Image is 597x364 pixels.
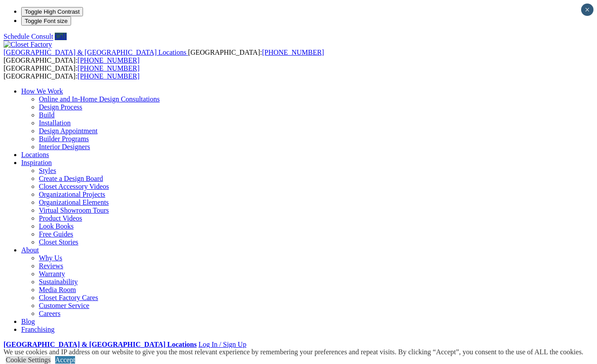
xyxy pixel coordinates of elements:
a: Franchising [21,326,55,333]
a: Design Process [39,103,82,111]
a: Organizational Projects [39,191,105,198]
a: [PHONE_NUMBER] [78,64,140,72]
a: Closet Accessory Videos [39,183,109,190]
a: Virtual Showroom Tours [39,206,109,214]
a: Cookie Settings [6,356,51,364]
a: Design Appointment [39,127,98,135]
span: [GEOGRAPHIC_DATA]: [GEOGRAPHIC_DATA]: [4,49,324,64]
a: Free Guides [39,230,73,238]
span: Toggle High Contrast [25,8,79,15]
a: [GEOGRAPHIC_DATA] & [GEOGRAPHIC_DATA] Locations [4,341,196,348]
a: Accept [55,356,75,364]
a: Online and In-Home Design Consultations [39,95,160,103]
a: Closet Stories [39,238,78,246]
a: Reviews [39,262,63,270]
button: Toggle Font size [21,16,71,26]
a: Interior Designers [39,143,90,150]
span: [GEOGRAPHIC_DATA] & [GEOGRAPHIC_DATA] Locations [4,49,186,56]
a: Media Room [39,286,76,293]
span: Toggle Font size [25,18,68,24]
a: Call [55,33,67,40]
a: How We Work [21,87,63,95]
a: Schedule Consult [4,33,53,40]
a: About [21,246,39,254]
a: Careers [39,310,60,317]
a: [PHONE_NUMBER] [78,72,140,80]
a: [GEOGRAPHIC_DATA] & [GEOGRAPHIC_DATA] Locations [4,49,188,56]
a: Blog [21,318,35,325]
span: [GEOGRAPHIC_DATA]: [GEOGRAPHIC_DATA]: [4,64,140,80]
a: Create a Design Board [39,175,103,182]
a: Inspiration [21,159,52,166]
div: We use cookies and IP address on our website to give you the most relevant experience by remember... [4,348,583,356]
a: Look Books [39,222,74,230]
button: Close [581,4,593,16]
a: Customer Service [39,302,89,309]
a: Build [39,111,55,119]
a: Sustainability [39,278,78,285]
a: Why Us [39,254,62,262]
a: [PHONE_NUMBER] [262,49,324,56]
img: Closet Factory [4,41,52,49]
button: Toggle High Contrast [21,7,83,16]
a: Warranty [39,270,65,278]
a: [PHONE_NUMBER] [78,56,140,64]
a: Log In / Sign Up [198,341,246,348]
a: Builder Programs [39,135,89,143]
a: Product Videos [39,214,82,222]
a: Installation [39,119,71,127]
a: Locations [21,151,49,158]
a: Closet Factory Cares [39,294,98,301]
a: Styles [39,167,56,174]
a: Organizational Elements [39,199,109,206]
